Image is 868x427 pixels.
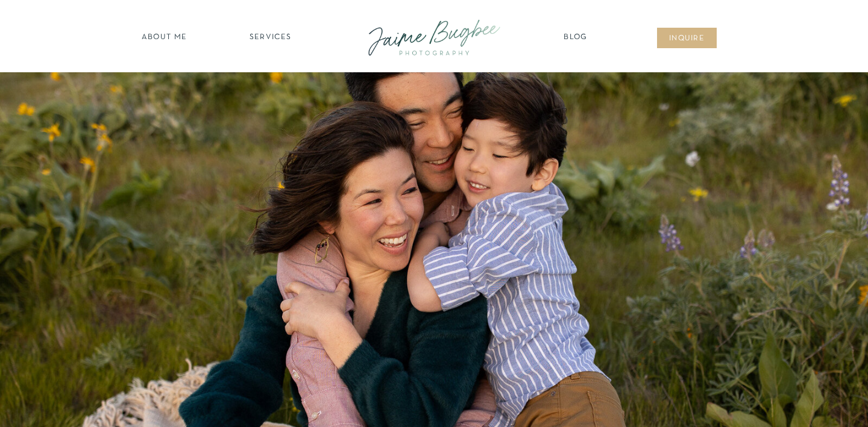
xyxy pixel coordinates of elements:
a: Blog [561,32,591,44]
a: SERVICES [236,32,304,44]
a: inqUIre [662,33,711,45]
a: about ME [138,32,190,44]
